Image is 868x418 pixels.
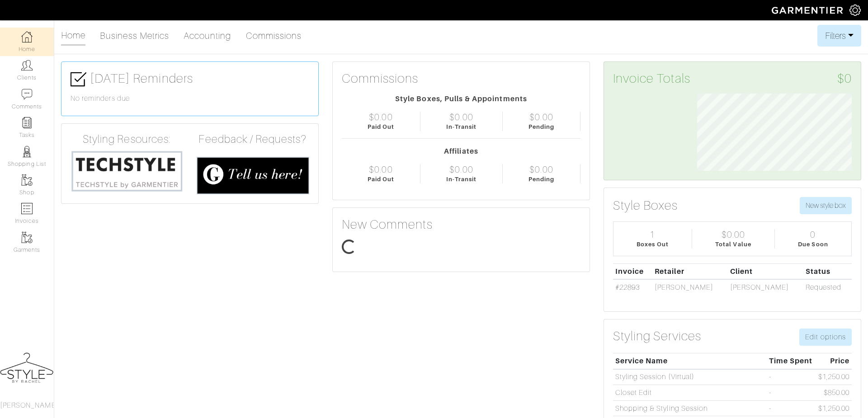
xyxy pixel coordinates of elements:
img: techstyle-93310999766a10050dc78ceb7f971a75838126fd19372ce40ba20cdf6a89b94b.png [71,150,183,193]
h6: No reminders due [71,94,309,103]
div: 0 [810,229,816,240]
div: Paid Out [368,175,394,183]
h3: New Comments [342,217,580,232]
div: Pending [528,175,554,183]
h3: Style Boxes [613,198,678,213]
th: Retailer [652,263,728,279]
div: Paid Out [368,122,394,131]
a: Accounting [184,27,231,45]
a: Edit options [799,329,852,346]
a: Business Metrics [100,27,169,45]
td: $850.00 [816,385,852,401]
img: check-box-icon-36a4915ff3ba2bd8f6e4f29bc755bb66becd62c870f447fc0dd1365fcfddab58.png [71,71,86,87]
div: $0.00 [369,164,392,175]
h3: [DATE] Reminders [71,71,309,87]
a: Commissions [246,27,302,45]
img: feedback_requests-3821251ac2bd56c73c230f3229a5b25d6eb027adea667894f41107c140538ee0.png [197,157,309,194]
div: Boxes Out [637,240,668,249]
img: garments-icon-b7da505a4dc4fd61783c78ac3ca0ef83fa9d6f193b1c9dc38574b1d14d53ca28.png [21,232,33,243]
th: Status [803,263,852,279]
td: [PERSON_NAME] [652,279,728,295]
h3: Invoice Totals [613,71,852,86]
a: #22893 [615,283,640,291]
h3: Styling Services [613,329,701,344]
img: gear-icon-white-bd11855cb880d31180b6d7d6211b90ccbf57a29d726f0c71d8c61bd08dd39cc2.png [849,5,861,16]
div: Affiliates [342,146,580,157]
button: Filters [817,25,861,47]
img: stylists-icon-eb353228a002819b7ec25b43dbf5f0378dd9e0616d9560372ff212230b889e62.png [21,146,33,157]
div: $0.00 [449,164,473,175]
td: - [767,400,816,416]
img: reminder-icon-8004d30b9f0a5d33ae49ab947aed9ed385cf756f9e5892f1edd6e32f2345188e.png [21,117,33,128]
th: Time Spent [767,353,816,369]
th: Service Name [613,353,767,369]
div: $0.00 [449,112,473,122]
div: $0.00 [529,112,553,122]
td: $1,250.00 [816,369,852,385]
th: Price [816,353,852,369]
th: Client [728,263,803,279]
img: comment-icon-a0a6a9ef722e966f86d9cbdc48e553b5cf19dbc54f86b18d962a5391bc8f6eb6.png [21,89,33,100]
th: Invoice [613,263,652,279]
img: orders-icon-0abe47150d42831381b5fb84f609e132dff9fe21cb692f30cb5eec754e2cba89.png [21,203,33,214]
td: [PERSON_NAME] [728,279,803,295]
div: Style Boxes, Pulls & Appointments [342,94,580,104]
td: Shopping & Styling Session [613,400,767,416]
div: $0.00 [529,164,553,175]
div: $0.00 [722,229,745,240]
div: In-Transit [446,175,477,183]
img: dashboard-icon-dbcd8f5a0b271acd01030246c82b418ddd0df26cd7fceb0bd07c9910d44c42f6.png [21,31,33,42]
h4: Feedback / Requests? [197,133,309,146]
h3: Commissions [342,71,419,86]
div: Due Soon [798,240,828,249]
td: - [767,369,816,385]
td: Closet Edit [613,385,767,401]
td: Styling Session (Virtual) [613,369,767,385]
div: Pending [528,122,554,131]
span: $0 [837,71,852,86]
img: garmentier-logo-header-white-b43fb05a5012e4ada735d5af1a66efaba907eab6374d6393d1fbf88cb4ef424d.png [767,2,849,18]
td: $1,250.00 [816,400,852,416]
img: clients-icon-6bae9207a08558b7cb47a8932f037763ab4055f8c8b6bfacd5dc20c3e0201464.png [21,60,33,71]
td: - [767,385,816,401]
a: Home [61,26,85,46]
h4: Styling Resources: [71,133,183,146]
div: In-Transit [446,122,477,131]
div: $0.00 [369,112,392,122]
img: garments-icon-b7da505a4dc4fd61783c78ac3ca0ef83fa9d6f193b1c9dc38574b1d14d53ca28.png [21,174,33,186]
div: 1 [650,229,655,240]
td: Requested [803,279,852,295]
div: Total Value [715,240,751,249]
button: New style box [800,197,852,214]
